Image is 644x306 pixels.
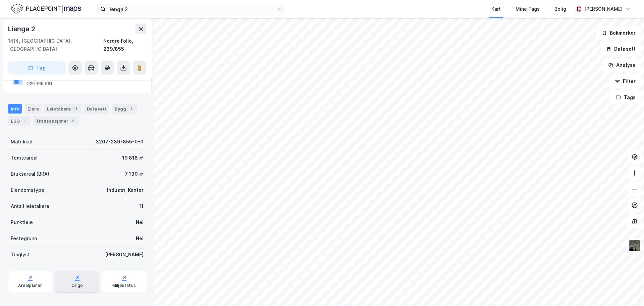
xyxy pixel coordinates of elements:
[554,5,566,13] div: Bolig
[8,104,22,114] div: Info
[11,186,44,194] div: Eiendomstype
[107,186,144,194] div: Industri, Kontor
[11,138,33,146] div: Matrikkel
[11,154,38,162] div: Tomteareal
[25,104,42,114] div: Eiere
[21,118,28,124] div: 1
[600,42,641,56] button: Datasett
[136,218,144,226] div: Nei
[103,37,146,53] div: Nordre Follo, 239/855
[628,239,641,252] img: 9k=
[516,5,540,13] div: Mine Tags
[72,105,79,112] div: 11
[610,274,644,306] iframe: Chat Widget
[11,3,81,15] img: logo.f888ab2527a4732fd821a326f86c7f29.svg
[11,170,49,178] div: Bruksareal (BRA)
[106,4,277,14] input: Søk på adresse, matrikkel, gårdeiere, leietakere eller personer
[11,202,49,210] div: Antall leietakere
[8,116,31,126] div: ESG
[84,104,109,114] div: Datasett
[112,283,136,288] div: Miljøstatus
[584,5,623,13] div: [PERSON_NAME]
[122,154,144,162] div: 19 818 ㎡
[8,24,36,34] div: Lienga 2
[491,5,501,13] div: Kart
[125,170,144,178] div: 7 130 ㎡
[8,37,103,53] div: 1414, [GEOGRAPHIC_DATA], [GEOGRAPHIC_DATA]
[70,118,76,124] div: 9
[71,283,83,288] div: Origo
[8,61,66,75] button: Tag
[18,283,42,288] div: Arealplaner
[112,104,137,114] div: Bygg
[127,105,134,112] div: 1
[33,116,79,126] div: Transaksjoner
[136,234,144,243] div: Nei
[44,104,82,114] div: Leietakere
[96,138,144,146] div: 3207-239-855-0-0
[27,81,52,86] div: 926 169 661
[609,75,641,88] button: Filter
[596,26,641,40] button: Bokmerker
[11,234,37,243] div: Festegrunn
[139,202,144,210] div: 11
[105,251,144,259] div: [PERSON_NAME]
[11,218,33,226] div: Punktleie
[610,274,644,306] div: Kontrollprogram for chat
[602,58,641,72] button: Analyse
[610,91,641,104] button: Tags
[11,251,30,259] div: Tinglyst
